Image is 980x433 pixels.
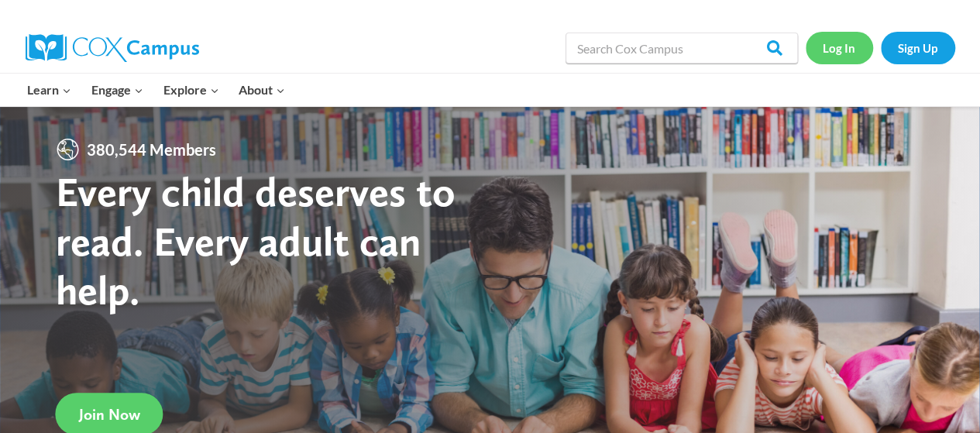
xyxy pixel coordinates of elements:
[79,405,140,424] span: Join Now
[81,74,153,106] button: Child menu of Engage
[806,32,873,64] a: Log In
[229,74,295,106] button: Child menu of About
[806,32,955,64] nav: Secondary Navigation
[881,32,955,64] a: Sign Up
[566,33,798,64] input: Search Cox Campus
[18,74,295,106] nav: Primary Navigation
[81,137,222,162] span: 380,544 Members
[26,34,199,62] img: Cox Campus
[56,167,456,314] strong: Every child deserves to read. Every adult can help.
[153,74,229,106] button: Child menu of Explore
[18,74,82,106] button: Child menu of Learn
